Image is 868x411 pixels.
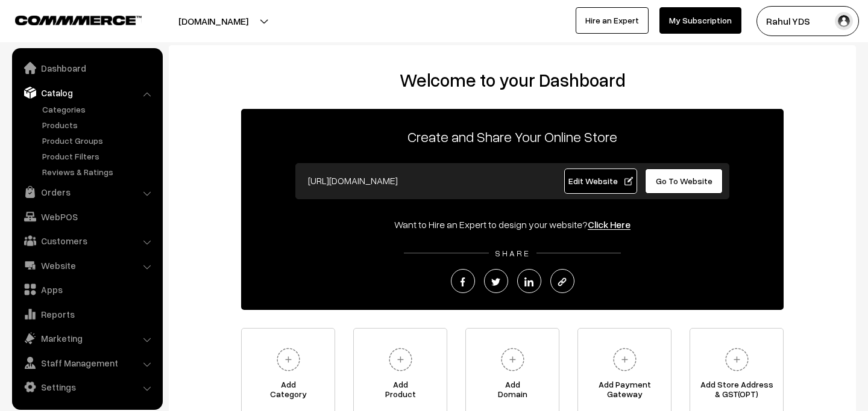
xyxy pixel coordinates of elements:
[181,69,844,91] h2: Welcome to your Dashboard
[690,380,783,404] span: Add Store Address & GST(OPT)
[496,343,529,376] img: plus.svg
[756,6,859,36] button: Rahul YDS
[568,176,633,186] span: Edit Website
[15,82,159,104] a: Catalog
[39,134,159,147] a: Product Groups
[489,248,536,258] span: SHARE
[384,343,417,376] img: plus.svg
[588,218,631,230] a: Click Here
[15,230,159,252] a: Customers
[578,380,671,404] span: Add Payment Gateway
[242,380,335,404] span: Add Category
[241,217,784,232] div: Want to Hire an Expert to design your website?
[608,343,641,376] img: plus.svg
[15,376,159,398] a: Settings
[720,343,753,376] img: plus.svg
[39,165,159,178] a: Reviews & Ratings
[39,103,159,116] a: Categories
[466,380,559,404] span: Add Domain
[39,119,159,131] a: Products
[564,168,638,194] a: Edit Website
[15,352,159,374] a: Staff Management
[659,7,741,34] a: My Subscription
[15,279,159,300] a: Apps
[272,343,305,376] img: plus.svg
[15,327,159,349] a: Marketing
[15,255,159,276] a: Website
[15,16,142,25] img: COMMMERCE
[835,12,853,30] img: user
[645,168,723,194] a: Go To Website
[39,150,159,162] a: Product Filters
[576,7,649,34] a: Hire an Expert
[354,380,447,404] span: Add Product
[656,176,712,186] span: Go To Website
[15,181,159,203] a: Orders
[241,126,784,147] p: Create and Share Your Online Store
[136,6,291,36] button: [DOMAIN_NAME]
[15,303,159,325] a: Reports
[15,57,159,79] a: Dashboard
[15,206,159,227] a: WebPOS
[15,12,121,26] a: COMMMERCE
